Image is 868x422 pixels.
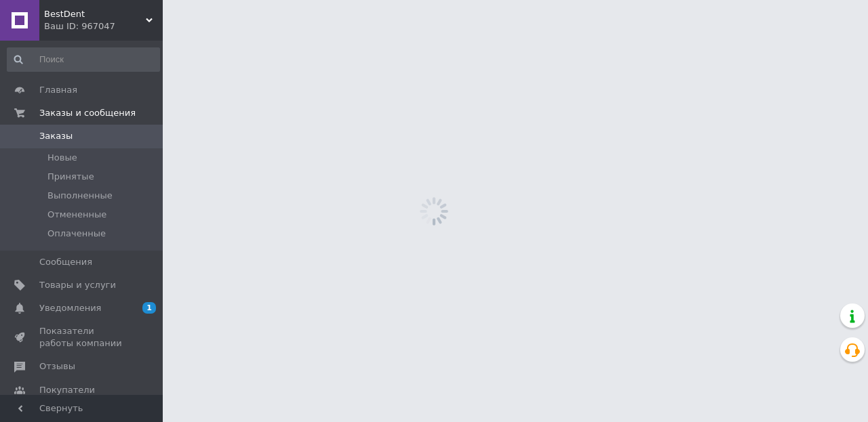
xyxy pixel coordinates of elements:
[44,8,146,20] span: BestDent
[39,384,95,396] span: Покупатели
[47,171,94,183] span: Принятые
[47,190,113,202] span: Выполненные
[7,47,160,72] input: Поиск
[142,302,156,314] span: 1
[47,152,77,164] span: Новые
[39,130,73,142] span: Заказы
[39,325,125,350] span: Показатели работы компании
[47,228,106,240] span: Оплаченные
[39,279,116,291] span: Товары и услуги
[39,107,136,119] span: Заказы и сообщения
[47,209,106,221] span: Отмененные
[39,360,75,373] span: Отзывы
[39,84,77,96] span: Главная
[39,256,92,268] span: Сообщения
[44,20,163,33] div: Ваш ID: 967047
[39,302,101,314] span: Уведомления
